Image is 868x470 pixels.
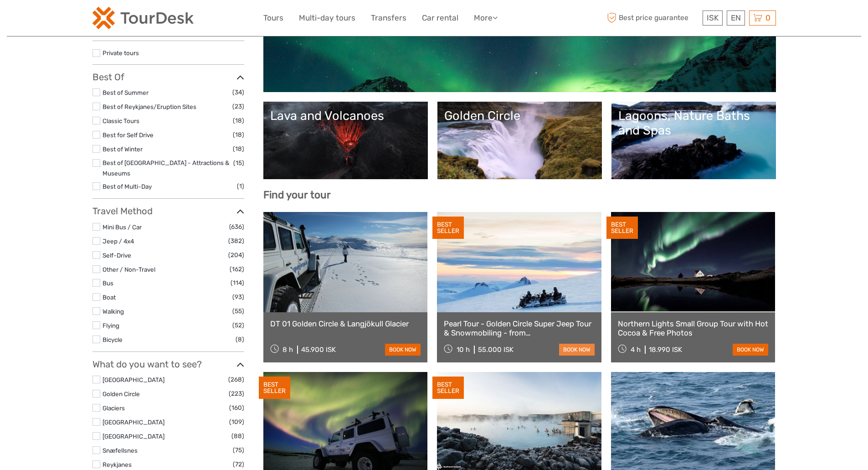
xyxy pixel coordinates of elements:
[231,278,244,288] span: (114)
[103,145,143,153] a: Best of Winter
[103,322,119,329] a: Flying
[232,292,244,302] span: (93)
[103,159,229,177] a: Best of [GEOGRAPHIC_DATA] - Attractions & Museums
[103,279,113,287] a: Bus
[103,223,142,231] a: Mini Bus / Car
[727,10,745,26] div: EN
[618,319,769,338] a: Northern Lights Small Group Tour with Hot Cocoa & Free Photos
[618,108,769,172] a: Lagoons, Nature Baths and Spas
[103,266,155,273] a: Other / Non-Travel
[474,11,498,25] a: More
[301,346,336,354] div: 45.900 ISK
[605,10,700,26] span: Best price guarantee
[103,461,132,468] a: Reykjanes
[229,417,244,427] span: (109)
[103,89,149,96] a: Best of Summer
[764,13,772,22] span: 0
[707,13,719,22] span: ISK
[103,447,138,454] a: Snæfellsnes
[103,117,139,124] a: Classic Tours
[103,49,139,57] a: Private tours
[229,388,244,399] span: (223)
[299,11,355,25] a: Multi-day tours
[103,336,123,343] a: Bicycle
[422,11,458,25] a: Car rental
[559,344,595,356] a: book now
[232,320,244,331] span: (52)
[233,129,244,140] span: (18)
[237,181,244,191] span: (1)
[232,306,244,316] span: (55)
[103,376,164,383] a: [GEOGRAPHIC_DATA]
[229,403,244,413] span: (160)
[228,236,244,246] span: (382)
[649,346,682,354] div: 18.990 ISK
[270,21,769,85] a: Northern Lights in [GEOGRAPHIC_DATA]
[444,108,595,172] a: Golden Circle
[103,404,125,412] a: Glaciers
[270,108,421,123] div: Lava and Volcanoes
[231,431,244,441] span: (88)
[103,131,154,139] a: Best for Self Drive
[606,217,638,239] div: BEST SELLER
[229,222,244,232] span: (636)
[103,183,152,190] a: Best of Multi-Day
[282,346,293,354] span: 8 h
[385,344,421,356] a: book now
[228,250,244,260] span: (204)
[232,101,244,112] span: (23)
[263,189,331,201] b: Find your tour
[103,418,164,426] a: [GEOGRAPHIC_DATA]
[631,346,641,354] span: 4 h
[733,344,768,356] a: book now
[233,459,244,470] span: (72)
[103,308,124,315] a: Walking
[444,319,595,338] a: Pearl Tour - Golden Circle Super Jeep Tour & Snowmobiling - from [GEOGRAPHIC_DATA]
[232,87,244,98] span: (34)
[270,108,421,172] a: Lava and Volcanoes
[92,359,244,370] h3: What do you want to see?
[432,377,464,399] div: BEST SELLER
[103,238,134,245] a: Jeep / 4x4
[457,346,470,354] span: 10 h
[233,144,244,154] span: (18)
[478,346,514,354] div: 55.000 ISK
[233,115,244,126] span: (18)
[236,334,244,345] span: (8)
[263,11,283,25] a: Tours
[259,377,290,399] div: BEST SELLER
[103,390,140,398] a: Golden Circle
[270,319,421,328] a: DT 01 Golden Circle & Langjökull Glacier
[92,7,194,29] img: 120-15d4194f-c635-41b9-a512-a3cb382bfb57_logo_small.png
[432,217,464,239] div: BEST SELLER
[92,72,244,83] h3: Best Of
[233,158,244,168] span: (15)
[103,252,131,259] a: Self-Drive
[103,294,116,301] a: Boat
[618,108,769,138] div: Lagoons, Nature Baths and Spas
[444,108,595,123] div: Golden Circle
[103,433,164,440] a: [GEOGRAPHIC_DATA]
[233,445,244,455] span: (75)
[92,206,244,217] h3: Travel Method
[103,103,196,110] a: Best of Reykjanes/Eruption Sites
[230,264,244,274] span: (162)
[371,11,406,25] a: Transfers
[228,374,244,385] span: (268)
